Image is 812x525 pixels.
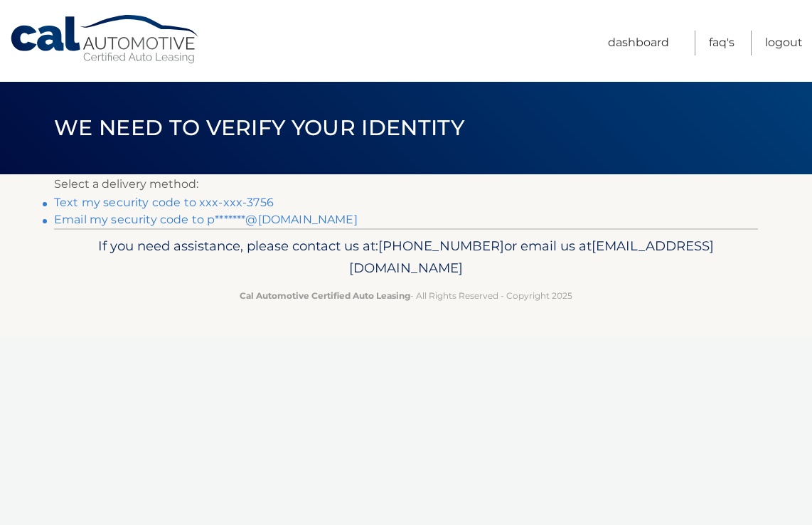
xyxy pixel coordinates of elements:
[54,174,758,194] p: Select a delivery method:
[608,31,669,55] a: Dashboard
[9,14,201,65] a: Cal Automotive
[709,31,734,55] a: FAQ's
[63,235,749,280] p: If you need assistance, please contact us at: or email us at
[63,288,749,303] p: - All Rights Reserved - Copyright 2025
[240,290,410,301] strong: Cal Automotive Certified Auto Leasing
[54,115,464,141] span: We need to verify your identity
[765,31,803,55] a: Logout
[54,196,274,209] a: Text my security code to xxx-xxx-3756
[378,238,504,254] span: [PHONE_NUMBER]
[54,213,358,226] a: Email my security code to p*******@[DOMAIN_NAME]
